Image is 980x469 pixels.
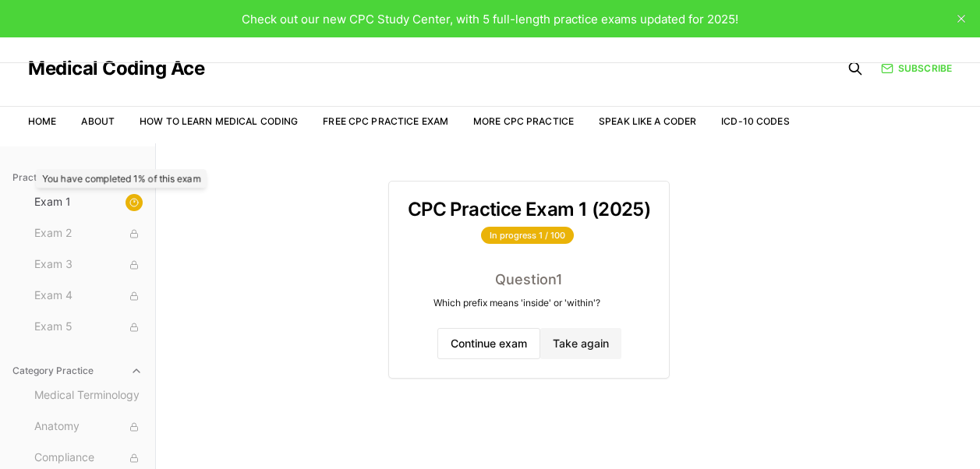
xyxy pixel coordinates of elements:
button: Exam 4 [28,284,149,309]
span: Exam 4 [34,287,143,305]
button: close [949,6,974,31]
div: In progress 1 / 100 [481,227,574,244]
a: Medical Coding Ace [28,59,204,78]
div: You have completed 1% of this exam [36,169,207,188]
button: Exam 3 [28,252,149,277]
h3: CPC Practice Exam 1 (2025) [408,200,650,219]
button: Exam 2 [28,221,149,246]
span: Exam 1 [34,194,143,211]
button: Category Practice [6,358,149,383]
span: Exam 2 [34,225,143,242]
span: Exam 3 [34,256,143,273]
div: Which prefix means 'inside' or 'within'? [408,297,626,309]
button: Exam 1 [28,190,149,215]
span: Check out our new CPC Study Center, with 5 full-length practice exams updated for 2025! [242,12,738,26]
button: Practice Exams [6,165,149,190]
button: Exam 5 [28,315,149,340]
span: Compliance [34,450,143,467]
button: Continue exam [437,328,540,359]
div: Question 1 [408,269,650,291]
span: Anatomy [34,418,143,436]
a: More CPC Practice [473,115,574,127]
a: How to Learn Medical Coding [140,115,298,127]
button: Medical Terminology [28,383,149,408]
a: Home [28,115,56,127]
button: Anatomy [28,414,149,439]
span: Exam 5 [34,319,143,336]
span: Medical Terminology [34,387,143,404]
a: ICD-10 Codes [721,115,789,127]
a: Free CPC Practice Exam [323,115,448,127]
a: Subscribe [881,62,952,76]
a: About [81,115,115,127]
button: Take again [540,328,621,359]
a: Speak Like a Coder [599,115,696,127]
